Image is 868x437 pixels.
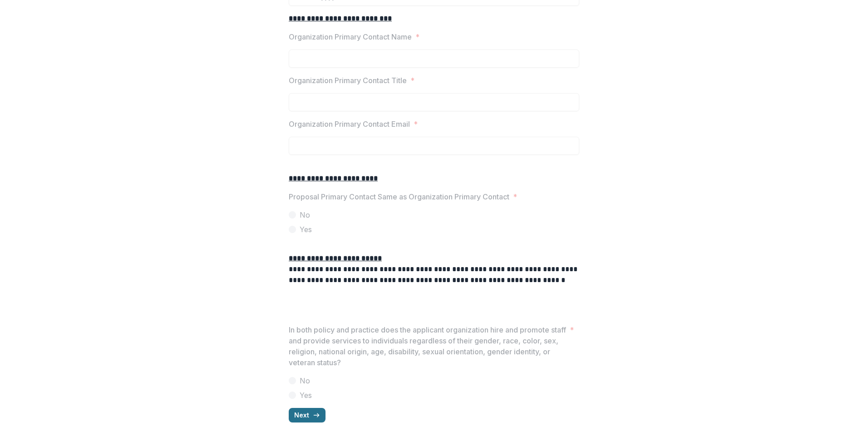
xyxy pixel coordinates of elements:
[300,209,310,220] span: No
[300,224,312,235] span: Yes
[300,375,310,386] span: No
[289,31,412,42] p: Organization Primary Contact Name
[289,324,566,368] p: In both policy and practice does the applicant organization hire and promote staff and provide se...
[289,75,407,86] p: Organization Primary Contact Title
[289,119,410,129] p: Organization Primary Contact Email
[300,390,312,401] span: Yes
[289,191,509,202] p: Proposal Primary Contact Same as Organization Primary Contact
[289,408,325,422] button: Next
